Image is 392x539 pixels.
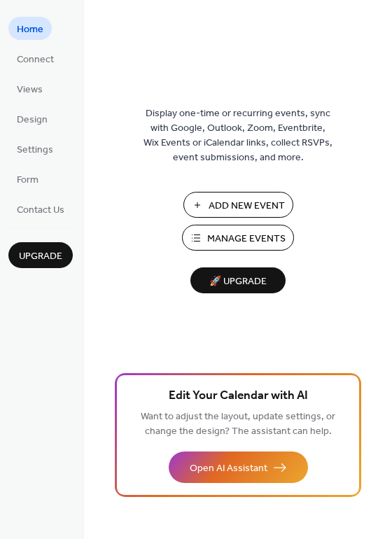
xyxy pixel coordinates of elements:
[207,232,286,246] span: Manage Events
[8,242,73,268] button: Upgrade
[17,113,48,127] span: Design
[169,451,308,483] button: Open AI Assistant
[17,22,43,37] span: Home
[19,249,62,264] span: Upgrade
[17,52,54,67] span: Connect
[183,192,293,218] button: Add New Event
[17,203,64,218] span: Contact Us
[8,77,51,100] a: Views
[8,107,56,130] a: Design
[209,199,285,213] span: Add New Event
[190,461,267,476] span: Open AI Assistant
[169,386,308,406] span: Edit Your Calendar with AI
[17,173,38,188] span: Form
[199,272,277,291] span: 🚀 Upgrade
[17,83,43,97] span: Views
[8,167,47,190] a: Form
[190,267,286,293] button: 🚀 Upgrade
[8,47,62,70] a: Connect
[143,106,332,165] span: Display one-time or recurring events, sync with Google, Outlook, Zoom, Eventbrite, Wix Events or ...
[17,143,53,157] span: Settings
[8,197,73,220] a: Contact Us
[8,17,52,40] a: Home
[8,137,62,160] a: Settings
[182,225,294,251] button: Manage Events
[141,407,335,441] span: Want to adjust the layout, update settings, or change the design? The assistant can help.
